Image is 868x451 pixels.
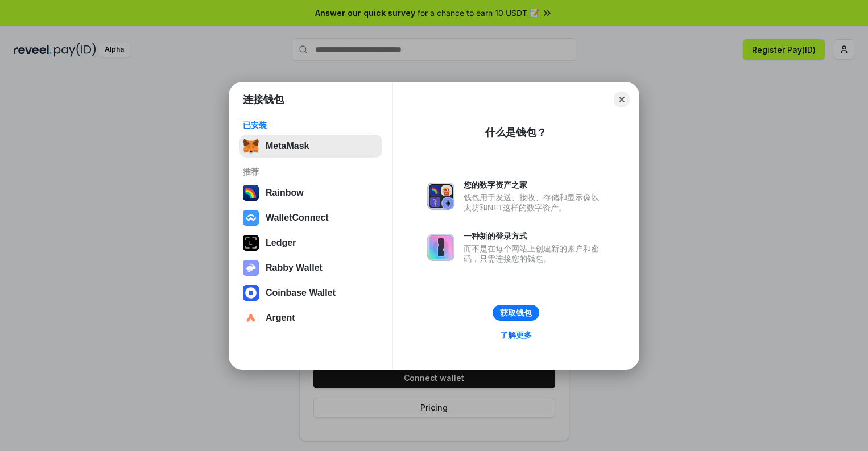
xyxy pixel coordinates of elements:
h1: 连接钱包 [243,93,284,106]
div: 了解更多 [500,330,532,340]
div: 您的数字资产之家 [464,180,605,190]
div: Coinbase Wallet [266,288,336,298]
img: svg+xml,%3Csvg%20xmlns%3D%22http%3A%2F%2Fwww.w3.org%2F2000%2Fsvg%22%20width%3D%2228%22%20height%3... [243,235,259,251]
div: Rabby Wallet [266,263,323,273]
div: 获取钱包 [500,308,532,318]
img: svg+xml,%3Csvg%20xmlns%3D%22http%3A%2F%2Fwww.w3.org%2F2000%2Fsvg%22%20fill%3D%22none%22%20viewBox... [243,260,259,276]
button: Rabby Wallet [239,256,382,279]
img: svg+xml,%3Csvg%20fill%3D%22none%22%20height%3D%2233%22%20viewBox%3D%220%200%2035%2033%22%20width%... [243,138,259,154]
button: Ledger [239,231,382,254]
button: Argent [239,307,382,329]
div: WalletConnect [266,213,329,223]
img: svg+xml,%3Csvg%20width%3D%2228%22%20height%3D%2228%22%20viewBox%3D%220%200%2028%2028%22%20fill%3D... [243,210,259,226]
div: 钱包用于发送、接收、存储和显示像以太坊和NFT这样的数字资产。 [464,192,605,213]
div: 而不是在每个网站上创建新的账户和密码，只需连接您的钱包。 [464,243,605,264]
button: Rainbow [239,181,382,204]
button: MetaMask [239,135,382,158]
img: svg+xml,%3Csvg%20xmlns%3D%22http%3A%2F%2Fwww.w3.org%2F2000%2Fsvg%22%20fill%3D%22none%22%20viewBox... [427,183,454,210]
div: Argent [266,313,295,323]
div: 什么是钱包？ [485,126,547,139]
img: svg+xml,%3Csvg%20xmlns%3D%22http%3A%2F%2Fwww.w3.org%2F2000%2Fsvg%22%20fill%3D%22none%22%20viewBox... [427,234,454,261]
div: 一种新的登录方式 [464,231,605,241]
div: 推荐 [243,167,379,177]
div: Ledger [266,238,296,248]
button: Coinbase Wallet [239,282,382,304]
button: WalletConnect [239,206,382,229]
div: Rainbow [266,188,304,198]
button: 获取钱包 [493,305,539,321]
img: svg+xml,%3Csvg%20width%3D%2228%22%20height%3D%2228%22%20viewBox%3D%220%200%2028%2028%22%20fill%3D... [243,310,259,326]
button: Close [614,92,630,107]
img: svg+xml,%3Csvg%20width%3D%22120%22%20height%3D%22120%22%20viewBox%3D%220%200%20120%20120%22%20fil... [243,185,259,201]
img: svg+xml,%3Csvg%20width%3D%2228%22%20height%3D%2228%22%20viewBox%3D%220%200%2028%2028%22%20fill%3D... [243,285,259,301]
a: 了解更多 [493,328,539,342]
div: 已安装 [243,120,379,130]
div: MetaMask [266,141,309,151]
